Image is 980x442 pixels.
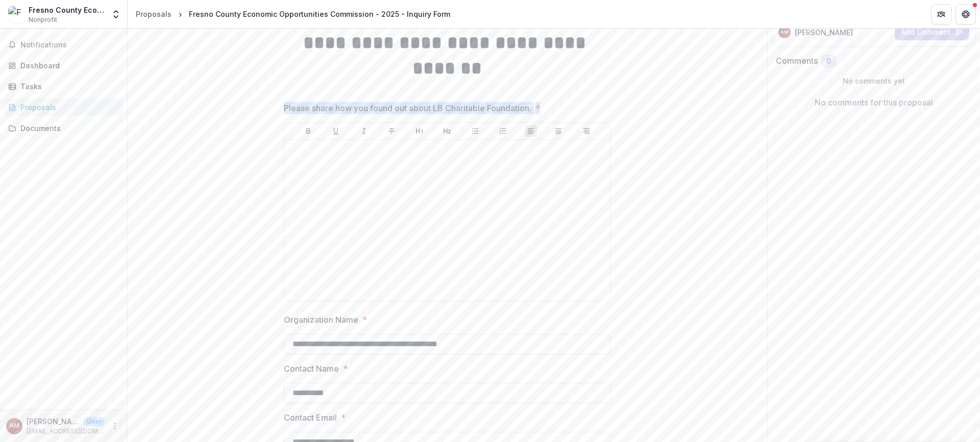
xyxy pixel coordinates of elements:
div: Proposals [20,102,115,113]
p: [PERSON_NAME] [795,27,853,38]
button: Notifications [4,37,123,53]
span: 0 [826,57,831,66]
button: Bold [302,125,314,137]
div: Ana Medina [9,423,19,429]
h2: Comments [776,56,818,66]
button: Heading 1 [413,125,426,137]
button: Ordered List [497,125,509,137]
button: Heading 2 [441,125,453,137]
div: Proposals [136,9,171,19]
a: Proposals [4,99,123,116]
button: Add Comment [895,24,969,40]
span: Nonprofit [29,15,57,24]
button: More [109,420,121,432]
a: Documents [4,120,123,137]
button: Strike [385,125,398,137]
button: Get Help [955,4,976,24]
span: Notifications [20,41,119,49]
p: [PERSON_NAME] [27,416,80,427]
button: Align Left [525,125,537,137]
div: Fresno County Economic Opportunities Commission [29,5,105,15]
button: Open entity switcher [109,4,123,24]
button: Bullet List [469,125,481,137]
p: [EMAIL_ADDRESS][DOMAIN_NAME] [27,427,105,436]
a: Tasks [4,78,123,95]
div: Tasks [20,81,115,92]
a: Dashboard [4,57,123,74]
div: Dashboard [20,60,115,71]
div: Ana Medina [780,30,789,35]
button: Align Right [580,125,593,137]
button: Partners [931,4,951,24]
a: Proposals [132,7,176,21]
button: Italicize [358,125,370,137]
p: Contact Name [284,362,339,375]
p: No comments for this proposal [815,96,933,109]
div: Documents [20,123,115,134]
p: User [84,417,105,426]
button: Align Center [552,125,565,137]
p: Please share how you found out about LB Charitable Foundation. [284,102,531,114]
nav: breadcrumb [132,7,454,21]
p: Contact Email [284,411,337,424]
button: Underline [330,125,342,137]
p: Organization Name [284,314,358,326]
p: No comments yet [776,75,972,86]
div: Fresno County Economic Opportunities Commission - 2025 - Inquiry Form [189,9,450,19]
img: Fresno County Economic Opportunities Commission [8,6,24,22]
